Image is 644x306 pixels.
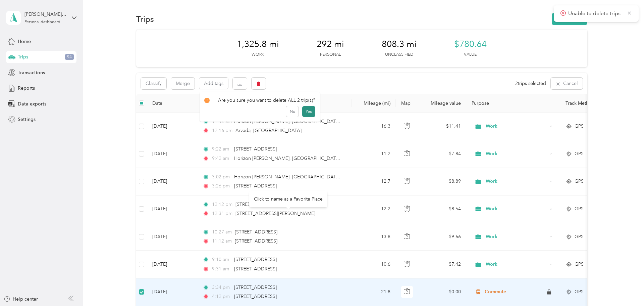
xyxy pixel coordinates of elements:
[212,256,231,263] span: 9:10 am
[385,52,413,58] p: Unclassified
[199,78,228,89] button: Add tags
[212,201,232,208] span: 12:12 pm
[212,182,231,190] span: 3:26 pm
[419,251,466,278] td: $7.42
[212,284,231,291] span: 3:34 pm
[352,140,396,168] td: 11.2
[552,13,587,25] button: New trip
[352,168,396,195] td: 12.7
[486,261,547,268] span: Work
[320,52,341,58] p: Personal
[575,123,584,130] span: GPS
[486,150,547,158] span: Work
[235,229,277,235] span: [STREET_ADDRESS]
[237,39,279,50] span: 1,325.8 mi
[18,100,46,107] span: Data exports
[234,146,277,152] span: [STREET_ADDRESS]
[234,119,391,124] span: Horizon [PERSON_NAME], [GEOGRAPHIC_DATA], [GEOGRAPHIC_DATA]
[147,113,197,140] td: [DATE]
[302,106,315,117] button: Yes
[24,20,60,24] div: Personal dashboard
[234,183,277,189] span: [STREET_ADDRESS]
[24,11,66,18] div: [PERSON_NAME][EMAIL_ADDRESS][PERSON_NAME][DOMAIN_NAME]
[575,205,584,213] span: GPS
[147,278,197,306] td: [DATE]
[141,78,166,89] button: Classify
[235,128,302,133] span: Arvada, [GEOGRAPHIC_DATA]
[212,127,232,134] span: 12:16 pm
[212,228,232,236] span: 10:27 am
[352,278,396,306] td: 21.8
[396,94,419,113] th: Map
[212,155,231,162] span: 9:42 am
[575,261,584,268] span: GPS
[352,195,396,223] td: 12.2
[551,78,583,89] button: Cancel
[235,211,315,216] span: [STREET_ADDRESS][PERSON_NAME]
[212,173,231,181] span: 3:02 pm
[486,233,547,241] span: Work
[212,265,231,273] span: 9:31 am
[419,223,466,251] td: $9.66
[568,9,622,18] p: Unable to delete trips
[65,54,74,60] span: 94
[234,285,277,290] span: [STREET_ADDRESS]
[286,106,299,117] button: No
[212,118,231,125] span: 11:42 am
[352,94,396,113] th: Mileage (mi)
[197,94,352,113] th: Locations
[419,195,466,223] td: $8.54
[212,293,231,300] span: 4:12 pm
[234,294,277,299] span: [STREET_ADDRESS]
[419,94,466,113] th: Mileage value
[234,174,391,180] span: Horizon [PERSON_NAME], [GEOGRAPHIC_DATA], [GEOGRAPHIC_DATA]
[317,39,344,50] span: 292 mi
[419,140,466,168] td: $7.84
[419,113,466,140] td: $11.41
[486,123,547,130] span: Work
[352,113,396,140] td: 16.3
[606,268,644,306] iframe: Everlance-gr Chat Button Frame
[18,38,31,45] span: Home
[235,202,278,207] span: [STREET_ADDRESS]
[249,191,327,207] div: Click to name as a Favorite Place
[147,195,197,223] td: [DATE]
[18,69,45,76] span: Transactions
[486,205,547,213] span: Work
[560,94,607,113] th: Track Method
[147,251,197,278] td: [DATE]
[212,145,231,153] span: 9:22 am
[234,257,277,262] span: [STREET_ADDRESS]
[234,156,391,161] span: Horizon [PERSON_NAME], [GEOGRAPHIC_DATA], [GEOGRAPHIC_DATA]
[419,168,466,195] td: $8.89
[575,288,584,296] span: GPS
[575,150,584,158] span: GPS
[252,52,264,58] p: Work
[147,140,197,168] td: [DATE]
[486,178,547,185] span: Work
[204,97,315,104] div: Are you sure you want to delete ALL 2 trip(s)?
[352,223,396,251] td: 13.8
[485,289,506,295] span: Commute
[352,251,396,278] td: 10.6
[147,94,197,113] th: Date
[464,52,477,58] p: Value
[147,168,197,195] td: [DATE]
[419,278,466,306] td: $0.00
[515,80,546,87] span: 2 trips selected
[147,223,197,251] td: [DATE]
[212,210,232,217] span: 12:31 pm
[575,233,584,241] span: GPS
[18,53,28,60] span: Trips
[235,238,277,244] span: [STREET_ADDRESS]
[575,178,584,185] span: GPS
[466,94,560,113] th: Purpose
[18,85,35,92] span: Reports
[234,266,277,272] span: [STREET_ADDRESS]
[136,15,154,23] h1: Trips
[4,296,38,303] button: Help center
[382,39,417,50] span: 808.3 mi
[454,39,487,50] span: $780.64
[171,78,195,89] button: Merge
